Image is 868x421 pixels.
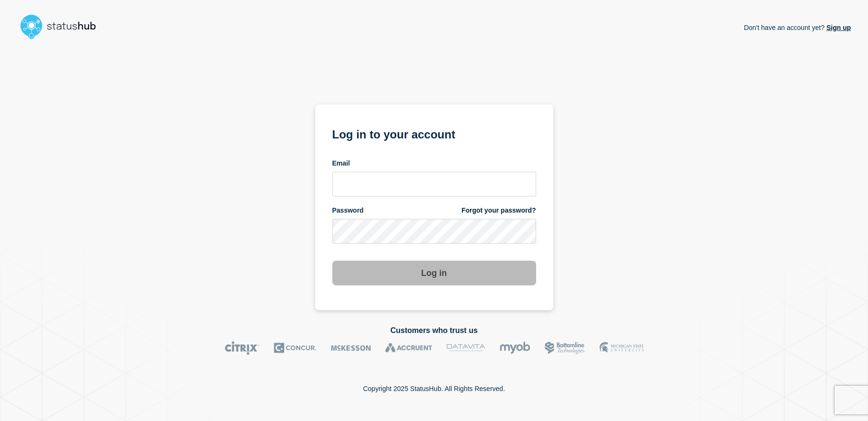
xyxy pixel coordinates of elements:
[545,341,585,355] img: Bottomline logo
[332,172,536,196] input: email input
[225,341,259,355] img: Citrix logo
[332,206,364,215] span: Password
[17,326,851,335] h2: Customers who trust us
[385,341,432,355] img: Accruent logo
[499,341,530,355] img: myob logo
[363,385,505,392] p: Copyright 2025 StatusHub. All Rights Reserved.
[331,341,371,355] img: McKesson logo
[332,219,536,244] input: password input
[744,16,851,39] p: Don't have an account yet?
[825,24,851,31] a: Sign up
[332,125,536,142] h1: Log in to your account
[274,341,317,355] img: Concur logo
[447,341,485,355] img: DataVita logo
[599,341,644,355] img: MSU logo
[461,206,536,215] a: Forgot your password?
[332,159,350,168] span: Email
[332,261,536,285] button: Log in
[17,11,108,42] img: StatusHub logo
